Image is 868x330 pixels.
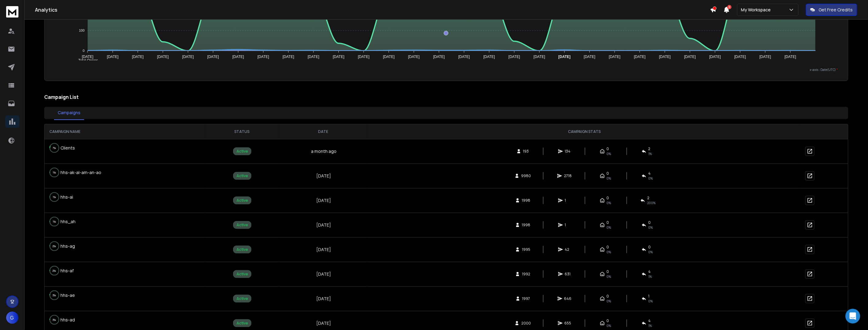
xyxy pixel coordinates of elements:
[74,58,98,63] span: Total Opens
[233,221,251,229] div: Active
[45,213,143,230] td: hhs_ah
[278,213,369,237] td: [DATE]
[107,55,119,59] tspan: [DATE]
[333,55,344,59] tspan: [DATE]
[648,225,653,230] span: 0 %
[659,55,671,59] tspan: [DATE]
[648,294,650,299] span: 1
[806,4,857,16] button: Get Free Credits
[53,317,56,323] p: 3 %
[45,188,143,206] td: hhs-ai
[83,49,85,52] tspan: 0
[45,164,143,181] td: hhs-ak-al-am-an-ao
[278,262,369,286] td: [DATE]
[648,245,651,250] span: 0
[54,68,838,72] p: x-axis : Date(UTC)
[648,176,653,181] span: 0 %
[182,55,194,59] tspan: [DATE]
[521,173,531,178] span: 9980
[648,146,651,151] span: 2
[607,200,611,205] span: 0%
[634,55,646,59] tspan: [DATE]
[648,220,651,225] span: 0
[684,55,696,59] tspan: [DATE]
[132,55,144,59] tspan: [DATE]
[565,223,571,227] span: 1
[522,198,531,203] span: 1998
[523,149,529,154] span: 193
[607,323,611,328] span: 0%
[79,29,84,32] tspan: 100
[522,247,530,252] span: 1995
[564,296,572,301] span: 646
[6,6,18,17] img: logo
[648,299,653,304] span: 0 %
[82,55,94,59] tspan: [DATE]
[846,309,860,324] div: Open Intercom Messenger
[54,106,84,120] button: Campaigns
[607,299,611,304] span: 0%
[648,318,651,323] span: 4
[44,93,848,101] h2: Campaign List
[607,146,609,151] span: 0
[565,321,571,326] span: 655
[233,295,251,303] div: Active
[53,243,56,249] p: 2 %
[559,55,571,59] tspan: [DATE]
[607,245,609,250] span: 0
[53,268,56,274] p: 2 %
[368,124,800,139] th: CAMPAIGN STATS
[278,139,369,164] td: a month ago
[534,55,545,59] tspan: [DATE]
[607,274,611,279] span: 0%
[648,274,652,279] span: 1 %
[408,55,420,59] tspan: [DATE]
[741,7,773,13] p: My Workspace
[819,7,853,13] p: Get Free Credits
[565,247,571,252] span: 42
[45,311,143,328] td: hhs-ad
[233,270,251,278] div: Active
[45,287,143,304] td: hhs-ae
[710,55,721,59] tspan: [DATE]
[648,171,651,176] span: 4
[283,55,294,59] tspan: [DATE]
[522,223,531,227] span: 1998
[208,55,219,59] tspan: [DATE]
[383,55,395,59] tspan: [DATE]
[607,196,609,200] span: 0
[258,55,269,59] tspan: [DATE]
[53,169,56,176] p: 1 %
[607,220,609,225] span: 0
[607,269,609,274] span: 0
[607,171,609,176] span: 0
[45,262,143,279] td: hhs-af
[308,55,320,59] tspan: [DATE]
[607,250,611,254] span: 0%
[45,124,206,139] th: CAMPAIGN NAME
[6,312,18,324] span: G
[232,55,244,59] tspan: [DATE]
[233,147,251,155] div: Active
[53,219,56,225] p: 1 %
[53,292,56,298] p: 3 %
[35,6,710,14] h1: Analytics
[278,188,369,213] td: [DATE]
[509,55,520,59] tspan: [DATE]
[233,172,251,180] div: Active
[734,55,746,59] tspan: [DATE]
[458,55,470,59] tspan: [DATE]
[648,250,653,254] span: 0 %
[278,124,369,139] th: DATE
[565,272,571,277] span: 631
[278,237,369,262] td: [DATE]
[607,294,609,299] span: 0
[565,149,571,154] span: 134
[609,55,621,59] tspan: [DATE]
[233,319,251,327] div: Active
[648,323,652,328] span: 1 %
[647,200,656,205] span: 200 %
[53,194,56,200] p: 1 %
[647,196,649,200] span: 2
[607,151,611,156] span: 0%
